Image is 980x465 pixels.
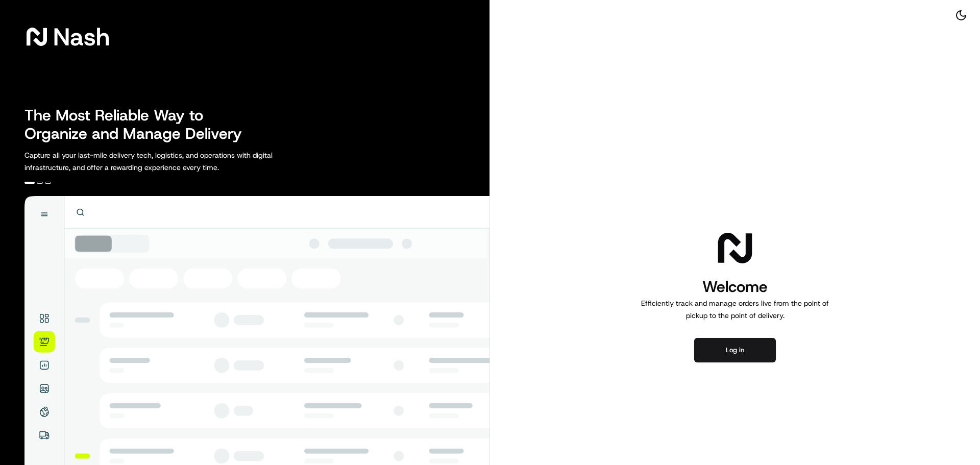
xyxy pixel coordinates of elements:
p: Efficiently track and manage orders live from the point of pickup to the point of delivery. [637,297,833,322]
button: Log in [694,338,776,362]
p: Capture all your last-mile delivery tech, logistics, and operations with digital infrastructure, ... [24,149,318,174]
h2: The Most Reliable Way to Organize and Manage Delivery [24,106,253,143]
span: Nash [53,27,110,47]
h1: Welcome [637,277,833,297]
